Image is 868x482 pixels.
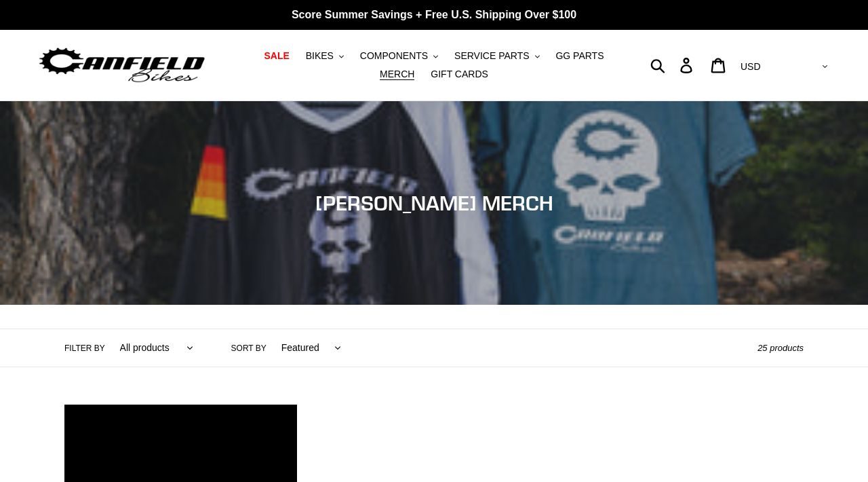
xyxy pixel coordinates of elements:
[306,50,334,62] span: BIKES
[315,191,553,215] span: [PERSON_NAME] MERCH
[37,44,207,87] img: Canfield Bikes
[448,47,546,65] button: SERVICE PARTS
[454,50,529,62] span: SERVICE PARTS
[431,69,488,80] span: GIFT CARDS
[424,65,495,84] a: GIFT CARDS
[360,50,428,62] span: COMPONENTS
[757,343,804,353] span: 25 products
[231,342,267,354] label: Sort by
[555,50,604,62] span: GG PARTS
[299,47,351,65] button: BIKES
[549,47,610,65] a: GG PARTS
[257,47,296,65] a: SALE
[380,69,414,80] span: MERCH
[64,342,105,354] label: Filter by
[264,50,289,62] span: SALE
[373,65,421,84] a: MERCH
[353,47,445,65] button: COMPONENTS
